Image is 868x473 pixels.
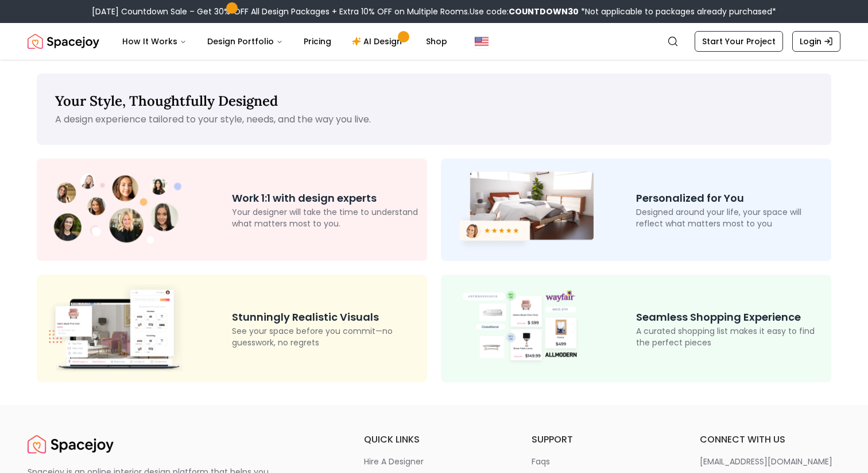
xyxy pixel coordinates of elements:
[364,456,424,467] p: hire a designer
[232,325,418,348] p: See your space before you commit—no guesswork, no regrets
[198,30,292,53] button: Design Portfolio
[700,433,840,447] h6: connect with us
[792,31,840,52] a: Login
[470,6,579,17] span: Use code:
[46,170,189,251] img: Design Experts
[113,30,456,53] nav: Main
[450,168,594,252] img: Room Design
[28,433,114,456] img: Spacejoy Logo
[92,6,776,17] div: [DATE] Countdown Sale – Get 30% OFF All Design Packages + Extra 10% OFF on Multiple Rooms.
[509,6,579,17] b: COUNTDOWN30
[475,34,489,48] img: United States
[232,190,418,206] p: Work 1:1 with design experts
[417,30,456,53] a: Shop
[364,456,505,467] a: hire a designer
[636,309,822,325] p: Seamless Shopping Experience
[700,456,832,467] p: [EMAIL_ADDRESS][DOMAIN_NAME]
[343,30,414,53] a: AI Design
[532,456,550,467] p: faqs
[28,433,114,456] a: Spacejoy
[55,92,813,110] p: Your Style, Thoughtfully Designed
[232,309,418,325] p: Stunningly Realistic Visuals
[113,30,196,53] button: How It Works
[55,113,813,126] p: A design experience tailored to your style, needs, and the way you live.
[28,30,99,53] a: Spacejoy
[636,206,822,229] p: Designed around your life, your space will reflect what matters most to you
[532,433,672,447] h6: support
[636,190,822,206] p: Personalized for You
[579,6,776,17] span: *Not applicable to packages already purchased*
[636,325,822,348] p: A curated shopping list makes it easy to find the perfect pieces
[28,30,99,53] img: Spacejoy Logo
[232,206,418,229] p: Your designer will take the time to understand what matters most to you.
[28,23,840,60] nav: Global
[695,31,783,52] a: Start Your Project
[46,284,189,372] img: 3D Design
[450,288,594,370] img: Shop Design
[700,456,840,467] a: [EMAIL_ADDRESS][DOMAIN_NAME]
[294,30,340,53] a: Pricing
[364,433,505,447] h6: quick links
[532,456,672,467] a: faqs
